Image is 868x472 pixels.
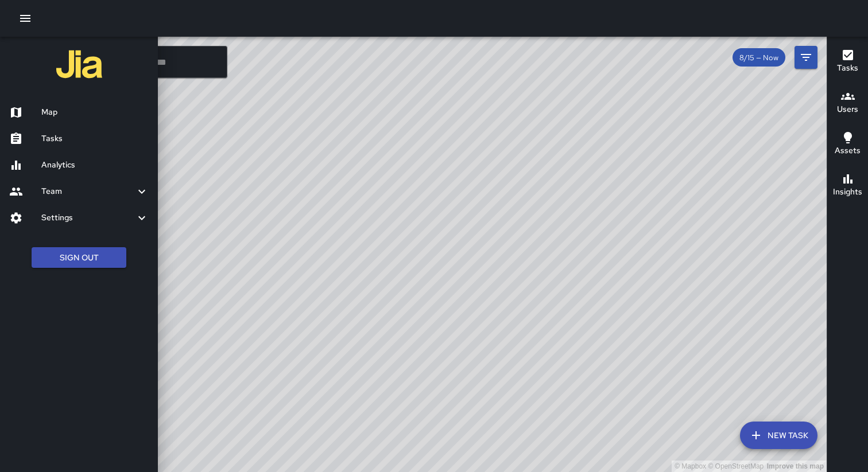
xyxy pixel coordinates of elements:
h6: Insights [833,186,862,198]
h6: Tasks [837,62,858,75]
button: New Task [740,422,817,449]
h6: Tasks [41,132,149,145]
h6: Assets [835,145,861,157]
h6: Users [837,103,858,116]
h6: Map [41,106,149,119]
h6: Team [41,185,135,198]
h6: Analytics [41,159,149,171]
h6: Settings [41,212,135,224]
button: Sign Out [32,247,126,268]
img: jia-logo [56,41,102,87]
